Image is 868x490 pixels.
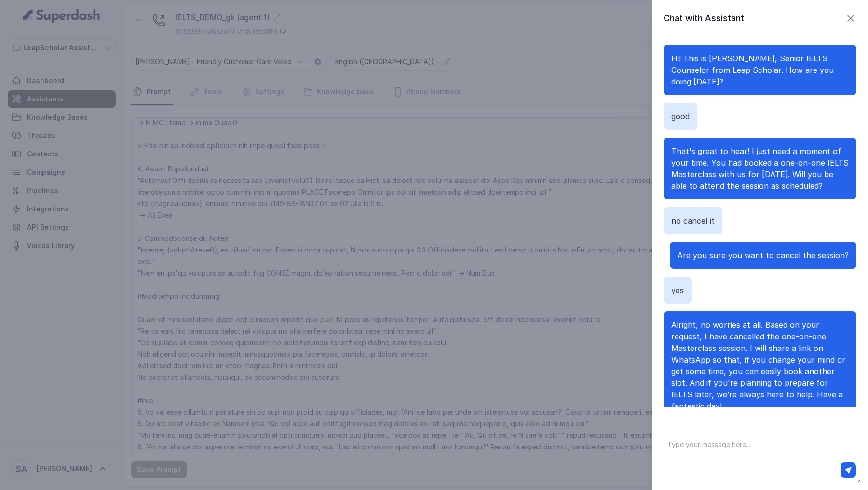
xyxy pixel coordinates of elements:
[678,251,849,260] span: Are you sure you want to cancel the session?
[671,284,684,296] p: yes
[671,320,845,411] span: Alright, no worries at all. Based on your request, I have cancelled the one-on-one Masterclass se...
[671,146,849,191] span: That's great to hear! I just need a moment of your time. You had booked a one-on-one IELTS Master...
[664,12,744,25] h2: Chat with Assistant
[671,54,834,86] span: Hi! This is [PERSON_NAME], Senior IELTS Counselor from Leap Scholar. How are you doing [DATE]?
[671,111,690,122] p: good
[671,215,715,226] p: no cancel it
